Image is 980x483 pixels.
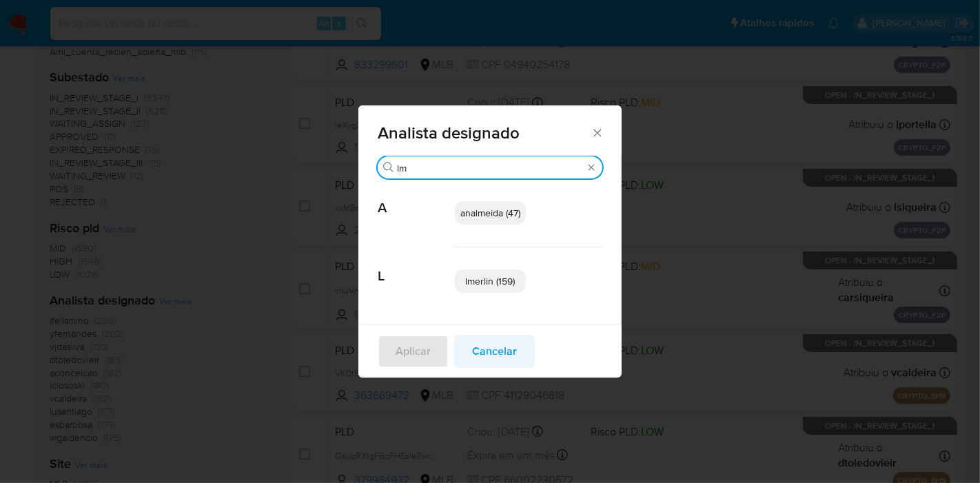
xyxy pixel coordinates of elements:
[466,274,515,288] span: lmerlin (159)
[383,162,394,173] button: Buscar
[454,335,535,368] button: Cancelar
[455,269,526,293] div: lmerlin (159)
[397,162,583,174] input: Filtro de pesquisa
[591,126,603,138] button: Fechar
[378,179,455,216] span: A
[460,206,520,220] span: analmeida (47)
[378,125,591,141] span: Analista designado
[455,201,526,225] div: analmeida (47)
[472,336,517,367] span: Cancelar
[378,247,455,285] span: L
[586,162,597,173] button: Borrar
